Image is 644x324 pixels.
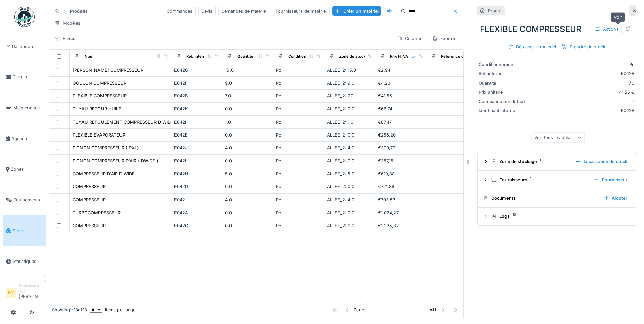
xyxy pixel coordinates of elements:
[225,67,271,73] div: 15.0
[479,107,530,114] div: Identifiant interne
[3,154,46,185] a: Zones
[483,195,598,201] div: Documents
[532,70,634,77] div: E042B
[174,145,220,151] div: E042J
[174,183,220,190] div: E042D
[174,222,220,229] div: E042C
[532,98,634,105] div: 1
[378,183,423,190] div: €721,89
[73,183,106,190] div: COMPRESSEUR
[52,34,78,43] div: Filtres
[480,210,633,223] summary: Logs10
[12,43,43,50] span: Dashboard
[73,210,121,216] div: TURBOCOMPRESSEUR
[11,135,43,142] span: Agenda
[174,170,220,177] div: E042H
[225,158,271,164] div: 0.0
[378,145,423,151] div: €309,70
[276,158,321,164] div: Pc
[479,98,530,105] div: Commande par défaut
[488,7,503,14] div: Produit
[225,183,271,190] div: 0.0
[532,107,634,114] div: E042B
[67,8,90,14] strong: Produits
[441,54,485,59] div: Référence constructeur
[174,197,220,203] div: E042
[174,158,220,164] div: E042L
[491,213,627,219] div: Logs
[174,210,220,216] div: E042A
[378,119,423,125] div: €87,47
[225,145,271,151] div: 4.0
[13,197,43,203] span: Équipements
[6,288,16,298] li: FV
[174,67,220,73] div: E042G
[327,68,356,73] span: ALLEE_2: 15.0
[90,307,135,313] div: items per page
[225,132,271,138] div: 0.0
[327,120,353,125] span: ALLEE_2: 1.0
[378,210,423,216] div: €1.024,27
[532,80,634,86] div: 7.0
[73,132,125,138] div: FLEXIBLE EVAPORATEUR
[225,170,271,177] div: 5.0
[174,80,220,86] div: E042F
[218,6,270,16] div: Demandes de matériel
[13,105,43,111] span: Maintenance
[225,93,271,99] div: 7.0
[378,170,423,177] div: €619,88
[276,80,321,86] div: Pc
[378,132,423,138] div: €256,20
[327,80,354,86] span: ALLEE_2: 9.0
[276,210,321,216] div: Pc
[378,93,423,99] div: €41,55
[11,166,43,173] span: Zones
[273,6,330,16] div: Fournisseurs de matériel
[225,119,271,125] div: 1.0
[3,31,46,62] a: Dashboard
[164,6,196,16] div: Commandes
[378,106,423,112] div: €66,74
[532,89,634,95] div: 41,55 €
[378,222,423,229] div: €1.235,87
[378,197,423,203] div: €793,53
[225,222,271,229] div: 0.0
[327,106,354,111] span: ALLEE_2: 0.0
[3,62,46,93] a: Tickets
[6,283,43,304] a: FV Gestionnaire local[PERSON_NAME]
[327,197,354,202] span: ALLEE_2: 4.0
[73,67,143,73] div: [PERSON_NAME] COMPRESSEUR
[73,158,158,164] div: PIGNON COMPRESSEUR D'AIR ( DWIDE )
[327,184,354,189] span: ALLEE_2: 0.0
[13,258,43,265] span: Statistiques
[73,145,139,151] div: PIGNON COMPRESSEUR ( DXI )
[276,119,321,125] div: Pc
[480,174,633,186] summary: Fournisseurs1Fournisseur
[532,61,634,68] div: Pc
[276,106,321,112] div: Pc
[73,222,106,229] div: COMPRESSEUR
[19,283,43,303] li: [PERSON_NAME]
[327,210,354,215] span: ALLEE_2: 0.0
[73,197,106,203] div: COMPRESSEUR
[378,67,423,73] div: €2,94
[237,54,253,59] div: Quantité
[14,7,35,27] img: Badge_color-CXgf-gQk.svg
[288,54,320,59] div: Conditionnement
[225,210,271,216] div: 0.0
[479,89,530,95] div: Prix unitaire
[479,80,530,86] div: Quantité
[390,54,408,59] div: Prix HTVA
[276,222,321,229] div: Pc
[73,93,127,99] div: FLEXIBLE COMPRESSEUR
[354,307,364,313] div: Page
[3,92,46,123] a: Maintenance
[611,12,625,22] div: Voir
[186,54,208,59] div: Ref. interne
[477,20,636,38] div: FLEXIBLE COMPRESSEUR
[378,80,423,86] div: €4,23
[327,158,354,163] span: ALLEE_2: 0.0
[531,132,585,142] div: Voir tous les détails
[174,132,220,138] div: E042E
[480,155,633,168] summary: Zone de stockage1Localisation du stock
